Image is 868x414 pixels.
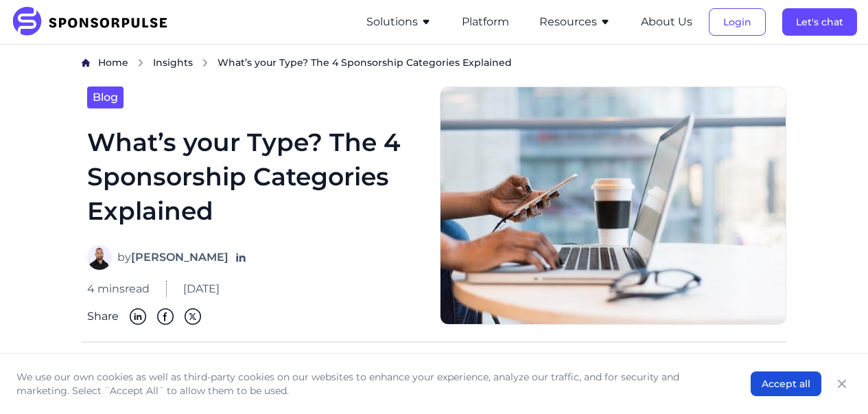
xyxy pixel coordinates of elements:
a: Platform [462,16,509,28]
a: About Us [641,16,692,28]
img: Image courtesy Christina @ wocintechchat.com via Unsplash [440,87,787,325]
a: Blog [87,87,124,108]
button: Resources [539,14,611,30]
strong: [PERSON_NAME] [131,251,228,264]
img: Home [82,58,90,67]
img: Linkedin [130,308,146,325]
span: Insights [153,56,193,69]
p: We use our own cookies as well as third-party cookies on our websites to enhance your experience,... [16,370,723,398]
span: What’s your Type? The 4 Sponsorship Categories Explained [218,56,512,69]
span: Home [98,56,128,69]
button: About Us [641,14,692,30]
button: Close [832,374,852,393]
button: Platform [462,14,509,30]
a: Follow on LinkedIn [234,251,248,264]
a: Home [98,56,128,70]
span: Share [87,308,119,325]
h1: What’s your Type? The 4 Sponsorship Categories Explained [87,125,423,229]
span: 4 mins read [87,281,150,297]
img: SponsorPulse [11,7,178,37]
button: Let's chat [782,8,857,36]
a: Let's chat [782,16,857,28]
a: Insights [153,56,193,70]
span: by [117,249,228,266]
span: [DATE] [183,281,220,297]
img: Eddy Sidani [87,245,112,270]
button: Accept all [751,371,821,396]
button: Solutions [366,14,432,30]
img: chevron right [201,58,209,67]
button: Login [709,8,766,36]
img: Facebook [157,308,174,325]
img: Twitter [185,308,201,325]
img: chevron right [137,58,145,67]
a: Login [709,16,766,28]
